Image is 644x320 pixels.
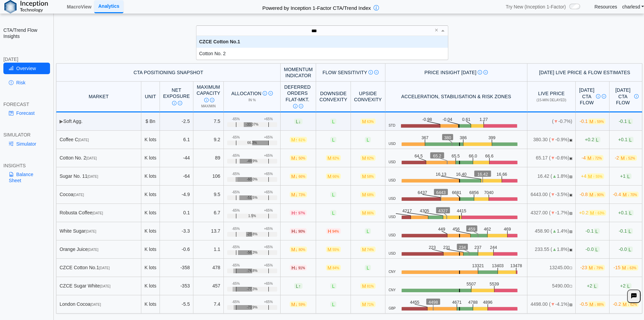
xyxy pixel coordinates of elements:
td: 13245.00 [527,259,576,277]
span: -0.0 [586,247,600,252]
span: M [290,173,307,179]
td: 89 [193,149,224,167]
img: Read More [602,94,606,99]
td: 106 [193,167,224,186]
img: Read More [299,104,303,108]
td: -44 [160,149,193,167]
img: Read More [374,70,379,74]
div: -65% [232,227,240,231]
span: L [330,192,336,197]
text: 6437 [418,190,428,195]
span: M [360,173,376,179]
td: -0.6 [160,240,193,259]
span: -56.3% [247,251,258,255]
span: 66.3% [247,141,257,145]
span: Clear value [434,26,439,35]
span: M [586,155,603,161]
text: 65.2 [434,153,442,158]
text: 6681 [453,190,463,195]
span: L [594,137,600,143]
span: ↓ 79% [594,266,603,270]
a: Forecast [3,107,50,119]
span: M [360,192,376,197]
text: 6443 [437,190,447,195]
span: USD [388,215,396,219]
text: 231 [444,244,451,250]
text: 456 [454,226,461,231]
td: $ Bn [141,112,160,131]
th: Acceleration, Stabilisation & Risk Zones [385,82,527,112]
text: 4415 [458,208,468,213]
img: Read More [210,98,214,102]
text: 66.0 [470,153,479,158]
span: -0.1 [619,119,633,124]
span: 61% [299,138,305,142]
span: [DATE] [78,138,89,142]
h5: Positioning data updated at previous day close; Price and Flow estimates updated intraday (15-min... [57,54,641,58]
div: +65% [264,117,273,121]
span: L [365,137,371,143]
span: M [588,119,605,124]
span: -33.07% [246,123,258,127]
span: NO FEED: Live data feed not provided for this market. [569,266,572,270]
span: ↓ [295,228,297,234]
span: ↑ [295,210,297,215]
span: -0.1 [586,228,600,234]
span: 80% [299,248,305,252]
div: -65% [232,190,240,194]
text: 244 [492,244,499,250]
a: Resources [595,4,617,10]
span: M [620,265,638,271]
span: [DATE] [99,266,110,270]
td: 6.7 [193,204,224,222]
div: +65% [264,227,273,231]
span: +0.1 [618,137,633,143]
span: ▲ [552,173,557,179]
span: M [588,192,605,197]
span: ↓ [295,173,297,179]
text: 234 [460,244,467,250]
span: 74% [367,248,374,252]
div: [DATE] [3,56,50,62]
span: M [326,247,341,252]
text: 13478 [512,263,525,268]
td: 65.17 ( -0.6%) [527,149,576,167]
span: USD [388,233,396,237]
img: Read More [178,101,182,105]
td: 233.55 ( 1.8%) [527,240,576,259]
span: 50% [299,156,305,160]
text: -0.98 [423,116,433,122]
div: +65% [264,209,273,213]
img: Info [172,101,176,105]
td: K lots [141,186,160,204]
img: Info [263,91,267,95]
span: 90% [298,230,305,233]
div: +65% [264,245,273,249]
span: [DATE] [92,211,103,215]
span: (15-min delayed) [536,98,566,102]
span: -0.0 [619,247,633,252]
td: 6443.00 ( -3.5%) [527,186,576,204]
td: 0.1 [160,204,193,222]
span: -60.0% [247,177,258,182]
span: L [330,210,336,216]
span: M [290,247,307,252]
td: K lots [141,149,160,167]
th: [DATE] Live Price & Flow Estimates [527,63,642,82]
span: +1 [620,173,631,179]
span: +0.2 [579,210,606,216]
text: 16.13 [436,171,447,176]
th: Downside Convexity [316,82,351,112]
span: 55% [332,248,339,252]
text: 459 [470,226,477,231]
span: L [594,247,600,252]
span: M [621,192,639,197]
td: -4.9 [160,186,193,204]
div: CZCE Cotton No.1 [59,264,138,271]
span: 73% [299,193,305,197]
div: FORECAST [3,101,50,107]
td: 13.7 [193,222,224,240]
td: ( -0.7%) [527,112,576,131]
span: [DATE] [88,175,98,178]
span: 66% [299,175,305,178]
